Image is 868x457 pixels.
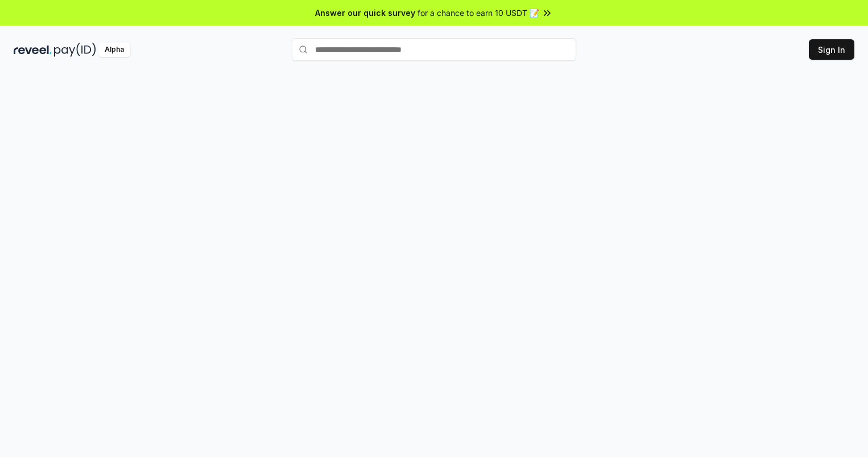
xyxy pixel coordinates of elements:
span: Answer our quick survey [315,7,415,19]
div: Alpha [98,43,130,57]
span: for a chance to earn 10 USDT 📝 [418,7,539,19]
img: pay_id [54,43,96,57]
button: Sign In [809,39,854,60]
img: reveel_dark [14,43,52,57]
